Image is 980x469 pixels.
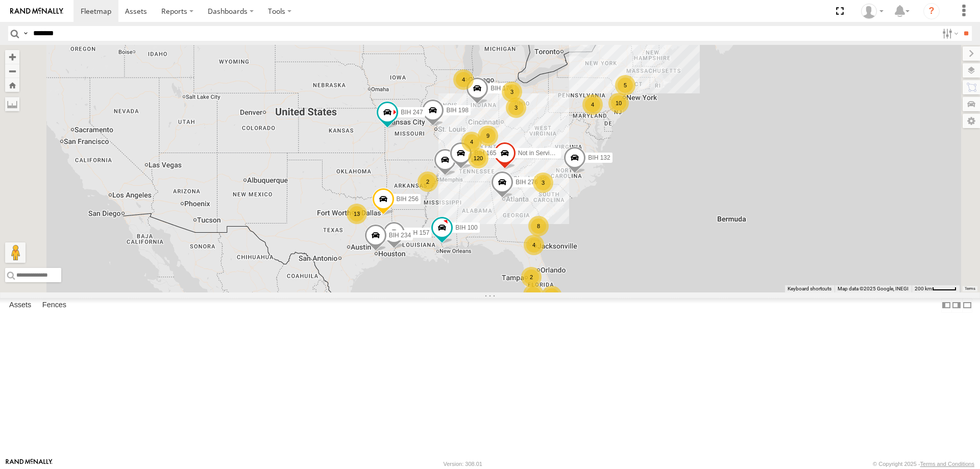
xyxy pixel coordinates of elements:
[444,461,482,467] div: Version: 308.01
[941,298,951,313] label: Dock Summary Table to the Left
[962,298,972,313] label: Hide Summary Table
[963,114,980,128] label: Map Settings
[915,286,932,291] span: 200 km
[516,179,537,186] span: BIH 276
[401,109,423,116] span: BIH 247
[788,285,831,292] button: Keyboard shortcuts
[506,97,526,118] div: 3
[446,107,468,114] span: BIH 198
[518,150,622,157] span: Not in Service [GEOGRAPHIC_DATA]
[455,224,477,231] span: BIH 100
[912,285,960,292] button: Map Scale: 200 km per 44 pixels
[37,298,71,312] label: Fences
[4,298,36,312] label: Assets
[389,232,411,239] span: BIH 234
[491,84,512,91] span: BIH 176
[857,4,887,19] div: Nele .
[533,172,553,193] div: 3
[21,26,30,41] label: Search Query
[5,242,26,263] button: Drag Pegman onto the map to open Street View
[5,78,19,92] button: Zoom Home
[951,298,962,313] label: Dock Summary Table to the Right
[588,154,610,161] span: BIH 132
[10,8,63,15] img: rand-logo.svg
[524,235,544,255] div: 4
[418,171,438,192] div: 2
[608,93,629,113] div: 10
[920,461,974,467] a: Terms and Conditions
[523,284,544,305] div: 3
[521,267,542,287] div: 2
[615,75,635,95] div: 5
[6,459,53,469] a: Visit our Website
[468,148,488,168] div: 120
[474,150,496,157] span: BIH 165
[407,229,429,236] span: BIH 157
[5,50,19,64] button: Zoom in
[938,26,960,41] label: Search Filter Options
[838,286,909,291] span: Map data ©2025 Google, INEGI
[923,3,940,19] i: ?
[5,97,19,111] label: Measure
[397,195,419,203] span: BIH 256
[542,286,562,306] div: 9
[873,461,974,467] div: © Copyright 2025 -
[582,94,603,115] div: 4
[461,132,482,152] div: 4
[478,126,498,146] div: 9
[453,69,474,90] div: 4
[5,64,19,78] button: Zoom out
[528,216,549,236] div: 8
[502,82,522,102] div: 3
[965,287,975,291] a: Terms (opens in new tab)
[347,204,367,224] div: 13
